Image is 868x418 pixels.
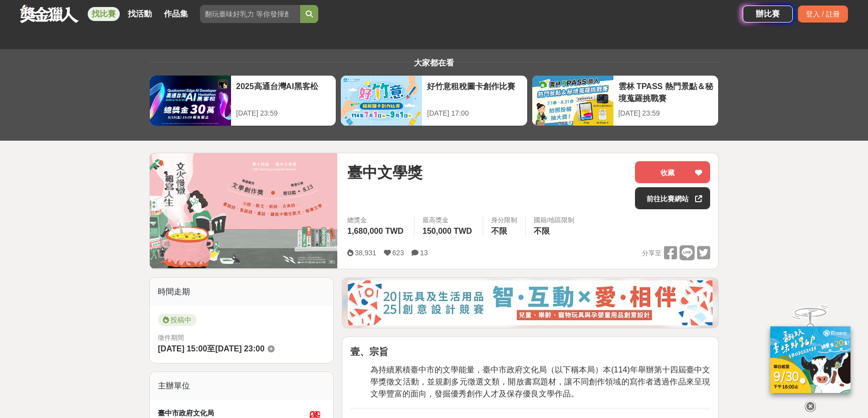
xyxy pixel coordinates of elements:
[618,108,713,119] div: [DATE] 23:59
[491,227,507,235] span: 不限
[158,334,184,341] span: 徵件期間
[215,344,264,353] span: [DATE] 23:00
[124,7,156,21] a: 找活動
[150,278,333,306] div: 時間走期
[420,249,428,257] span: 13
[635,161,710,183] button: 收藏
[422,227,472,235] span: 150,000 TWD
[534,227,550,235] span: 不限
[770,325,850,391] img: c171a689-fb2c-43c6-a33c-e56b1f4b2190.jpg
[347,161,422,184] span: 臺中文學獎
[355,249,376,257] span: 38,931
[635,187,710,209] a: 前往比賽網站
[798,6,848,23] div: 登入 / 註冊
[427,108,522,119] div: [DATE] 17:00
[411,59,457,67] span: 大家都在看
[150,153,337,268] img: Cover Image
[236,81,331,103] div: 2025高通台灣AI黑客松
[347,227,403,235] span: 1,680,000 TWD
[350,346,388,357] strong: 壹、宗旨
[236,108,331,119] div: [DATE] 23:59
[340,75,527,126] a: 好竹意租稅圖卡創作比賽[DATE] 17:00
[532,75,719,126] a: 雲林 TPASS 熱門景點＆秘境蒐羅挑戰賽[DATE] 23:59
[348,280,713,325] img: d4b53da7-80d9-4dd2-ac75-b85943ec9b32.jpg
[618,81,713,103] div: 雲林 TPASS 熱門景點＆秘境蒐羅挑戰賽
[160,7,192,21] a: 作品集
[392,249,404,257] span: 623
[150,372,333,400] div: 主辦單位
[642,246,662,261] span: 分享至
[491,215,517,225] div: 身分限制
[427,81,522,103] div: 好竹意租稅圖卡創作比賽
[422,215,475,225] span: 最高獎金
[200,5,300,23] input: 翻玩臺味好乳力 等你發揮創意！
[158,314,196,326] span: 投稿中
[370,365,710,398] span: 為持續累積臺中市的文學能量，臺中市政府文化局（以下稱本局）本(114)年舉辦第十四屆臺中文學獎徵文活動，並規劃多元徵選文類，開放書寫題材，讓不同創作領域的寫作者透過作品來呈現文學豐富的面向，發掘...
[347,215,406,225] span: 總獎金
[534,215,575,225] div: 國籍/地區限制
[743,6,793,23] a: 辦比賽
[207,344,215,353] span: 至
[149,75,336,126] a: 2025高通台灣AI黑客松[DATE] 23:59
[158,344,207,353] span: [DATE] 15:00
[88,7,120,21] a: 找比賽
